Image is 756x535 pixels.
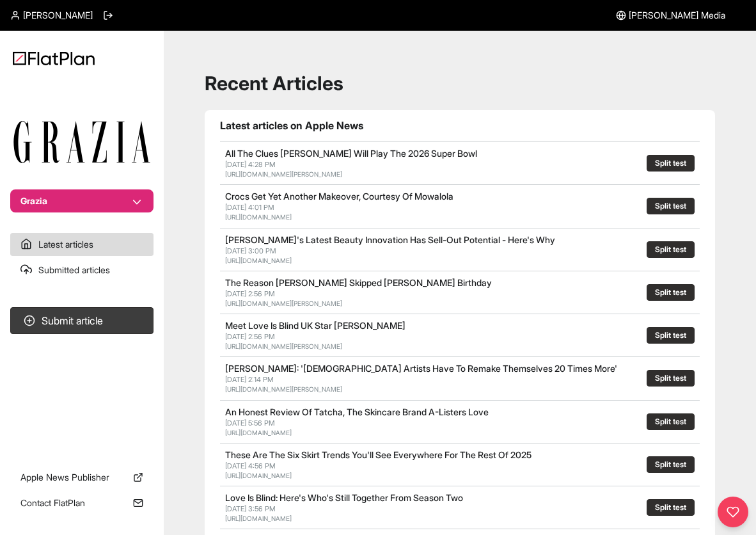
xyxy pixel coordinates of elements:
span: [PERSON_NAME] [23,9,93,22]
img: Publication Logo [13,120,151,164]
a: [URL][DOMAIN_NAME][PERSON_NAME] [225,299,342,307]
button: Split test [647,327,695,344]
button: Split test [647,241,695,258]
h1: Recent Articles [205,72,715,95]
a: Crocs Get Yet Another Makeover, Courtesy Of Mowalola [225,191,453,202]
a: All The Clues [PERSON_NAME] Will Play The 2026 Super Bowl [225,148,477,159]
a: [URL][DOMAIN_NAME][PERSON_NAME] [225,342,342,350]
span: [DATE] 5:56 PM [225,419,275,427]
h1: Latest articles on Apple News [220,118,700,133]
span: [DATE] 3:00 PM [225,246,276,255]
a: Latest articles [10,233,154,256]
a: Submitted articles [10,259,154,282]
span: [DATE] 3:56 PM [225,504,276,513]
button: Split test [647,198,695,214]
a: Contact FlatPlan [10,491,154,515]
a: [URL][DOMAIN_NAME] [225,515,292,522]
span: [PERSON_NAME] Media [629,9,725,22]
a: An Honest Review Of Tatcha, The Skincare Brand A-Listers Love [225,406,489,417]
a: [PERSON_NAME]'s Latest Beauty Innovation Has Sell-Out Potential - Here's Why [225,234,555,245]
a: [URL][DOMAIN_NAME][PERSON_NAME] [225,170,342,178]
a: [URL][DOMAIN_NAME] [225,429,292,436]
button: Split test [647,370,695,387]
span: [DATE] 2:56 PM [225,289,275,298]
a: Meet Love Is Blind UK Star [PERSON_NAME] [225,320,406,331]
span: [DATE] 2:14 PM [225,375,274,384]
button: Split test [647,413,695,430]
button: Split test [647,456,695,473]
span: [DATE] 4:28 PM [225,160,276,169]
span: [DATE] 2:56 PM [225,332,275,341]
a: Love Is Blind: Here's Who's Still Together From Season Two [225,492,463,503]
a: [URL][DOMAIN_NAME] [225,213,292,221]
a: [PERSON_NAME]: '[DEMOGRAPHIC_DATA] Artists Have To Remake Themselves 20 Times More' [225,363,617,374]
span: [DATE] 4:01 PM [225,203,274,212]
a: Apple News Publisher [10,466,154,489]
button: Submit article [10,307,154,334]
a: [URL][DOMAIN_NAME] [225,257,292,264]
button: Split test [647,499,695,516]
a: [URL][DOMAIN_NAME][PERSON_NAME] [225,385,342,393]
button: Split test [647,284,695,301]
button: Split test [647,155,695,172]
img: Logo [13,51,95,65]
a: [URL][DOMAIN_NAME] [225,472,292,479]
button: Grazia [10,189,154,212]
a: [PERSON_NAME] [10,9,93,22]
a: The Reason [PERSON_NAME] Skipped [PERSON_NAME] Birthday [225,277,492,288]
a: These Are The Six Skirt Trends You'll See Everywhere For The Rest Of 2025 [225,449,532,460]
span: [DATE] 4:56 PM [225,461,276,470]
